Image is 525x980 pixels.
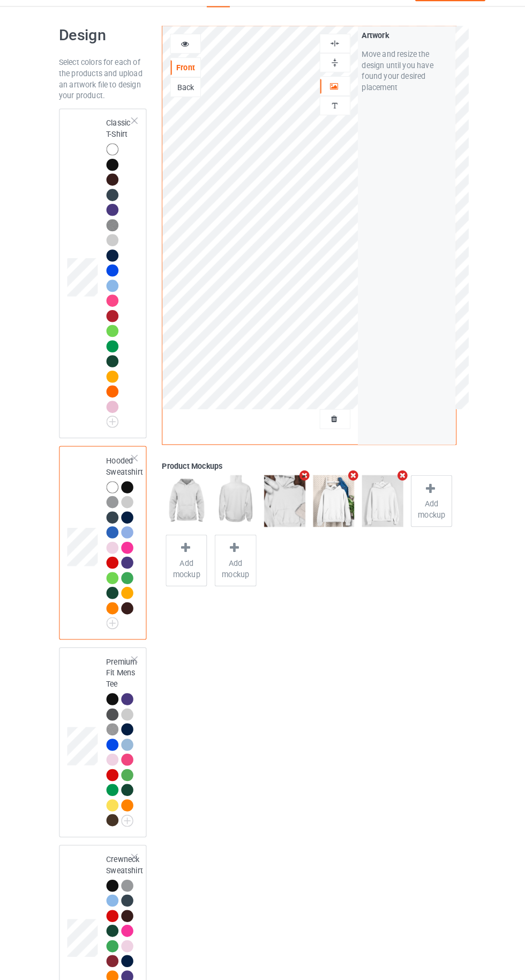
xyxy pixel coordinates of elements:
div: Add mockup [221,546,261,596]
img: svg+xml;base64,PD94bWwgdmVyc2lvbj0iMS4wIiBlbmNvZGluZz0iVVRGLTgiPz4KPHN2ZyB3aWR0aD0iMjJweCIgaGVpZ2... [115,430,127,441]
div: Premium Fit Mens Tee [115,664,145,829]
img: svg+xml;base64,PD94bWwgdmVyc2lvbj0iMS4wIiBlbmNvZGluZz0iVVRGLTgiPz4KPHN2ZyB3aWR0aD0iMjJweCIgaGVpZ2... [115,626,127,638]
span: Add mockup [412,510,452,532]
div: Hooded Sweatshirt [69,459,155,648]
img: regular.jpg [317,488,357,538]
i: Remove mockup [349,482,363,493]
div: Back [178,104,207,115]
div: Premium Fit Mens Tee [69,655,155,841]
span: Add mockup [221,568,260,590]
img: heather_texture.png [115,730,127,741]
div: Select colors for each of the products and upload an artwork file to design your product. [69,80,155,123]
img: heather_texture.png [115,238,127,250]
span: Add mockup [174,568,213,590]
img: regular.jpg [173,488,213,538]
div: Classic T-Shirt [69,130,155,452]
div: Add mockup [173,546,213,596]
div: Classic T-Shirt [115,139,141,438]
div: Continue [416,6,485,26]
img: regular.jpg [364,488,404,538]
div: Add mockup [412,488,452,538]
div: Product Mockups [169,473,456,484]
i: Remove mockup [397,482,410,493]
a: Back to dashboard [38,12,112,20]
div: Artwork [364,54,452,64]
div: Details [289,1,312,31]
div: Front [178,85,207,95]
div: Design [213,1,236,32]
div: Pricing [251,1,274,31]
img: regular.jpg [269,488,309,538]
div: Hooded Sweatshirt [115,468,151,635]
img: svg%3E%0A [333,80,343,91]
img: svg+xml;base64,PD94bWwgdmVyc2lvbj0iMS4wIiBlbmNvZGluZz0iVVRGLTgiPz4KPHN2ZyB3aWR0aD0iMjJweCIgaGVpZ2... [130,819,141,830]
h1: Design [69,49,155,69]
div: Move and resize the design until you have found your desired placement [364,72,452,115]
img: svg%3E%0A [333,122,343,132]
i: Remove mockup [302,482,315,493]
img: regular.jpg [221,488,261,538]
img: svg%3E%0A [333,62,343,72]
